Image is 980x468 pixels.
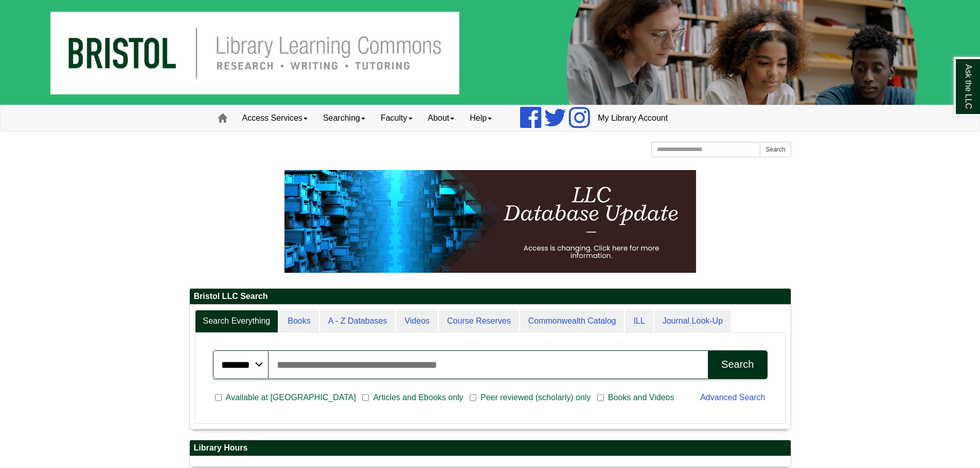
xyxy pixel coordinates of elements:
[362,393,369,402] input: Articles and Ebooks only
[721,359,754,370] div: Search
[215,393,222,402] input: Available at [GEOGRAPHIC_DATA]
[470,393,476,402] input: Peer reviewed (scholarly) only
[369,391,467,404] span: Articles and Ebooks only
[373,105,420,131] a: Faculty
[476,391,595,404] span: Peer reviewed (scholarly) only
[195,310,279,333] a: Search Everything
[439,310,519,333] a: Course Reserves
[708,350,767,379] button: Search
[760,142,791,157] button: Search
[604,391,679,404] span: Books and Videos
[625,310,653,333] a: ILL
[420,105,462,131] a: About
[284,170,696,273] img: HTML tutorial
[235,105,315,131] a: Access Services
[396,310,438,333] a: Videos
[320,310,396,333] a: A - Z Databases
[654,310,731,333] a: Journal Look-Up
[520,310,625,333] a: Commonwealth Catalog
[279,310,318,333] a: Books
[222,391,360,404] span: Available at [GEOGRAPHIC_DATA]
[190,289,791,305] h2: Bristol LLC Search
[315,105,373,131] a: Searching
[700,393,765,402] a: Advanced Search
[462,105,500,131] a: Help
[590,105,675,131] a: My Library Account
[597,393,604,402] input: Books and Videos
[190,440,791,456] h2: Library Hours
